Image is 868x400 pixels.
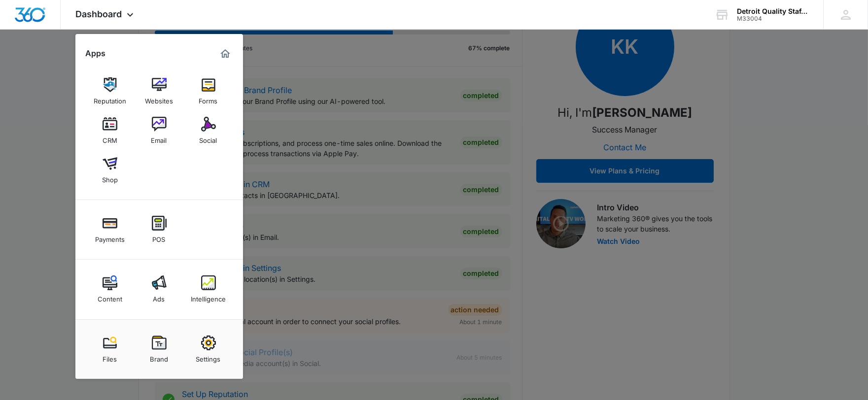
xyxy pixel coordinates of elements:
span: Dashboard [75,9,122,19]
div: Email [151,132,167,144]
a: Forms [190,72,227,110]
a: Reputation [91,72,129,110]
a: POS [140,211,178,248]
a: Payments [91,211,129,248]
a: Social [190,112,227,149]
a: Content [91,270,129,308]
div: Settings [196,350,221,363]
a: Settings [190,331,227,368]
a: Intelligence [190,270,227,308]
div: Shop [102,171,118,184]
a: Marketing 360® Dashboard [217,46,233,62]
a: Websites [140,72,178,110]
div: account name [737,7,809,15]
div: POS [153,231,166,243]
div: Files [103,350,117,363]
a: CRM [91,112,129,149]
div: Content [98,290,122,303]
div: Payments [95,231,125,243]
div: Reputation [94,92,126,105]
div: account id [737,15,809,22]
div: Forms [199,92,218,105]
a: Files [91,331,129,368]
a: Email [140,112,178,149]
h2: Apps [85,49,105,58]
div: Brand [150,350,168,363]
div: CRM [103,132,117,144]
a: Brand [140,331,178,368]
div: Intelligence [191,290,226,303]
a: Shop [91,151,129,189]
div: Ads [153,290,165,303]
div: Websites [145,92,173,105]
div: Social [200,132,217,144]
a: Ads [140,270,178,308]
